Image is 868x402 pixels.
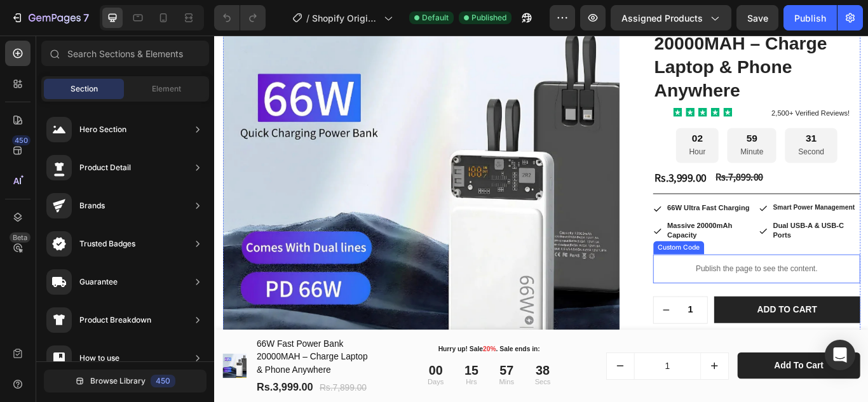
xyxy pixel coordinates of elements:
[151,375,175,387] div: 450
[458,370,489,401] button: decrement
[313,361,329,370] span: 20%
[512,305,541,335] button: decrement
[5,5,95,30] button: 7
[747,13,768,23] span: Save
[422,12,449,23] span: Default
[214,36,868,402] iframe: Design area
[79,123,126,136] div: Hero Section
[583,304,753,335] button: Add to cart
[736,5,778,30] button: Save
[639,86,752,97] p: 2,500+ Verified Reviews!
[248,382,268,401] div: 00
[653,377,710,392] div: Add to Cart
[783,5,837,30] button: Publish
[681,128,710,144] p: Second
[79,276,118,288] div: Guarantee
[613,113,640,128] div: 59
[794,11,826,25] div: Publish
[471,12,506,23] span: Published
[681,113,710,128] div: 31
[261,361,313,370] span: Hurry up! Sale
[71,83,98,95] span: Section
[825,340,855,370] div: Open Intercom Messenger
[374,382,392,401] div: 38
[312,11,379,25] span: Shopify Original Product Template
[512,154,575,179] div: Rs.3,999.00
[512,265,753,279] p: Publish the page to see the content.
[553,113,573,128] div: 02
[292,382,308,401] div: 15
[610,370,753,400] button: Add to Cart
[332,382,349,401] div: 57
[214,5,266,30] div: Undo/Redo
[651,217,734,238] strong: Dual USB-A & USB-C Ports
[651,196,747,205] strong: Smart Power Management
[569,305,598,335] button: increment
[489,370,567,401] input: quantity
[583,154,641,177] div: Rs.7,899.00
[10,232,31,243] div: Beta
[90,375,146,387] span: Browse Library
[12,135,31,145] div: 450
[48,351,189,399] h1: 66W Fast Power Bank 20000MAH – Charge Laptop & Phone Anywhere
[611,5,731,30] button: Assigned Products
[79,314,151,326] div: Product Breakdown
[567,370,599,401] button: increment
[41,41,209,66] input: Search Sections & Elements
[633,313,703,326] div: Add to cart
[613,128,640,144] p: Minute
[152,83,181,95] span: Element
[79,238,135,250] div: Trusted Badges
[514,242,568,253] div: Custom Code
[329,361,380,370] span: . Sale ends in:
[553,128,573,144] p: Hour
[541,305,569,335] input: quantity
[83,10,89,25] p: 7
[306,11,309,25] span: /
[528,196,624,206] strong: 66W Ultra Fast Charging
[528,217,604,238] strong: Massive 20000mAh Capacity
[79,352,119,365] div: How to use
[79,199,105,212] div: Brands
[44,370,207,392] button: Browse Library450
[79,161,131,174] div: Product Detail
[621,11,703,25] span: Assigned Products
